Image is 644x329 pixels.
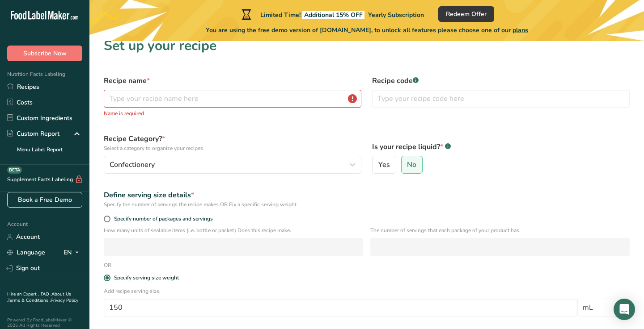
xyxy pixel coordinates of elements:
input: Type your recipe name here [104,90,361,108]
div: Specify the number of servings the recipe makes OR Fix a specific serving weight [104,200,630,208]
a: FAQ . [41,291,51,297]
span: Subscribe Now [23,49,67,58]
span: You are using the free demo version of [DOMAIN_NAME], to unlock all features please choose one of... [206,25,528,35]
span: Specify number of packages and servings [110,216,213,222]
a: Terms & Conditions . [8,297,51,304]
button: Redeem Offer [438,6,494,22]
label: Recipe code [372,75,630,86]
div: Limited Time! [240,9,424,20]
div: Specify serving size weight [114,275,179,281]
span: Redeem Offer [446,9,487,19]
a: Book a Free Demo [7,192,82,208]
div: Open Intercom Messenger [614,299,635,320]
a: Language [7,245,45,260]
button: Subscribe Now [7,46,82,61]
input: Type your serving size here [104,299,577,317]
input: Type your recipe code here [372,90,630,108]
div: Define serving size details [104,190,630,200]
p: How many units of sealable items (i.e. bottle or packet) Does this recipe make. [104,226,363,234]
a: About Us . [7,291,71,304]
span: Confectionery [110,159,155,170]
div: OR [98,261,117,269]
span: No [407,160,416,169]
div: EN [64,247,82,258]
p: The number of servings that each package of your product has. [370,226,630,234]
div: Powered By FoodLabelMaker © 2025 All Rights Reserved [7,317,82,328]
div: BETA [7,167,22,174]
p: Name is required [104,109,361,117]
label: Recipe Category? [104,133,361,152]
label: Recipe name [104,75,361,86]
h1: Set up your recipe [104,36,630,56]
div: Custom Report [7,129,59,138]
label: Is your recipe liquid? [372,142,630,152]
span: plans [513,26,528,34]
span: Additional 15% OFF [302,11,364,19]
span: Yearly Subscription [368,11,424,19]
p: Select a category to organize your recipes [104,144,361,152]
p: Add recipe serving size. [104,287,630,295]
a: Hire an Expert . [7,291,39,297]
span: Yes [378,160,390,169]
button: Confectionery [104,156,361,174]
a: Privacy Policy [51,297,78,304]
